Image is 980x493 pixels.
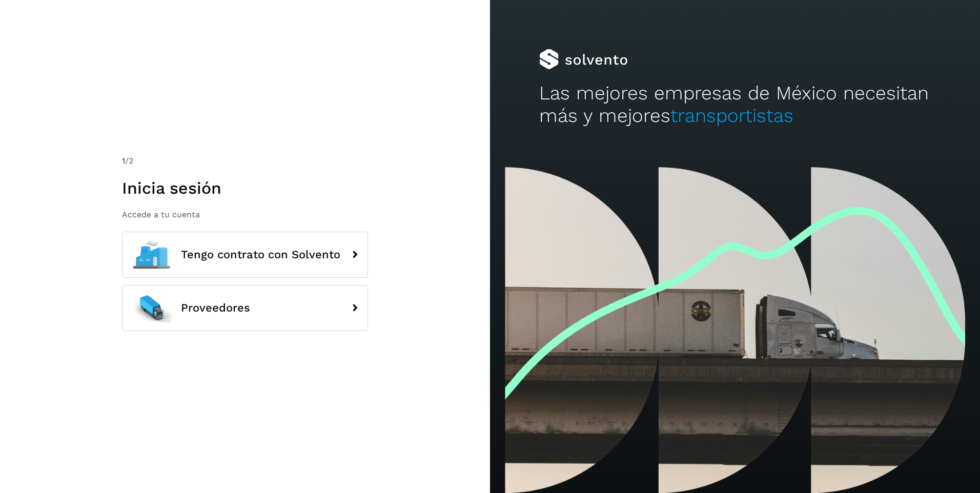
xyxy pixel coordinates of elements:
button: Proveedores [122,285,368,331]
span: Tengo contrato con Solvento [181,249,340,261]
span: 1 [122,156,125,166]
h1: Inicia sesión [122,178,368,198]
p: Accede a tu cuenta [122,210,368,219]
h2: Las mejores empresas de México necesitan más y mejores [539,82,931,128]
span: Proveedores [181,302,250,314]
span: transportistas [670,105,793,127]
button: Tengo contrato con Solvento [122,232,368,278]
div: /2 [122,155,368,167]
